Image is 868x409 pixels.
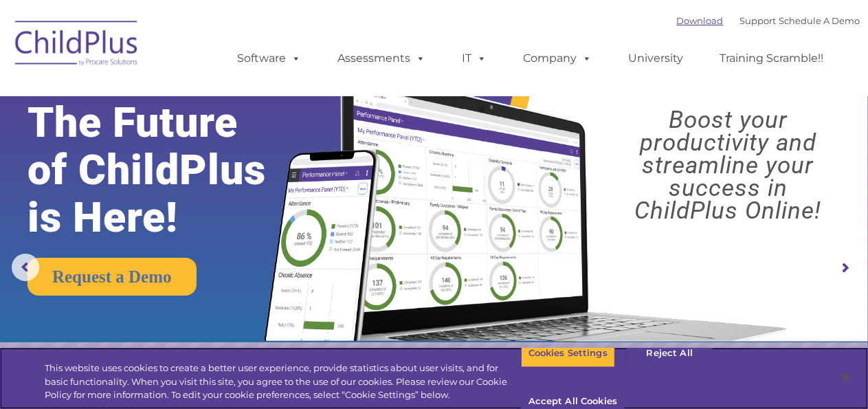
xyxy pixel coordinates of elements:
a: Software [224,45,315,72]
a: Training Scramble!! [706,45,838,72]
a: Company [510,45,606,72]
a: Assessments [324,45,440,72]
img: ChildPlus by Procare Solutions [8,11,146,80]
button: Close [831,362,861,393]
a: IT [449,45,501,72]
a: University [615,45,698,72]
span: Last name [191,91,233,101]
font: | [677,15,860,26]
div: This website uses cookies to create a better user experience, provide statistics about user visit... [45,362,521,402]
a: Support [740,15,777,26]
rs-layer: Boost your productivity and streamline your success in ChildPlus Online! [599,109,857,222]
button: Cookies Settings [521,339,615,368]
a: Schedule A Demo [779,15,860,26]
button: Reject All [627,339,713,368]
span: Phone number [191,147,249,157]
a: Request a Demo [27,258,197,296]
a: Download [677,15,724,26]
rs-layer: The Future of ChildPlus is Here! [27,99,304,241]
